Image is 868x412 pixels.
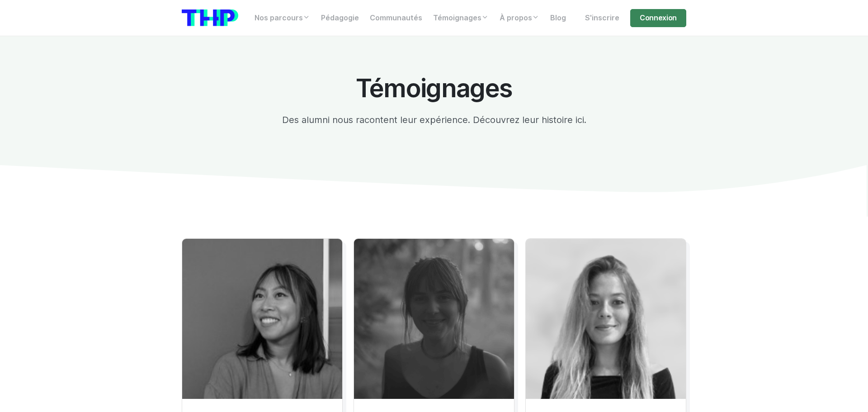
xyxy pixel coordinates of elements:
a: S'inscrire [580,9,625,27]
a: Communautés [364,9,428,27]
a: Pédagogie [316,9,364,27]
a: À propos [494,9,545,27]
a: Connexion [630,9,686,27]
img: Juliet De Rozario [354,239,514,399]
a: Blog [545,9,571,27]
a: Témoignages [428,9,494,27]
img: Lara Schutz [526,239,686,399]
a: Nos parcours [249,9,316,27]
img: Marie-Elisabeth Huynh [182,239,342,399]
h1: Témoignages [268,74,600,102]
p: Des alumni nous racontent leur expérience. Découvrez leur histoire ici. [268,113,600,127]
img: logo [182,9,238,26]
